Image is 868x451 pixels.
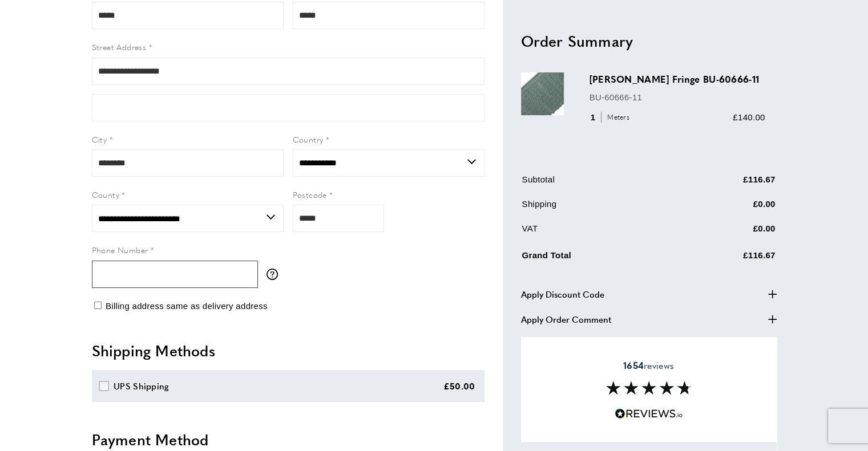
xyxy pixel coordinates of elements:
span: Phone Number [92,244,148,255]
input: Billing address same as delivery address [94,302,102,309]
td: Shipping [522,197,675,220]
div: UPS Shipping [114,379,169,393]
td: £0.00 [676,222,776,244]
td: Grand Total [522,246,675,271]
td: £0.00 [676,197,776,220]
h2: Order Summary [521,31,777,51]
span: £140.00 [733,112,765,122]
img: Sophie Bullion Fringe BU-60666-11 [521,73,564,116]
span: County [92,189,119,200]
span: reviews [623,360,674,371]
span: Billing address same as delivery address [106,301,268,311]
span: Apply Order Comment [521,312,611,326]
td: £116.67 [676,246,776,271]
span: Postcode [293,189,327,200]
td: £116.67 [676,173,776,195]
td: VAT [522,222,675,244]
p: BU-60666-11 [590,91,765,104]
h3: [PERSON_NAME] Fringe BU-60666-11 [590,73,765,86]
span: Street Address [92,41,147,52]
strong: 1654 [623,359,644,372]
td: Subtotal [522,173,675,195]
span: City [92,133,107,145]
h2: Payment Method [92,429,485,450]
span: Apply Discount Code [521,287,604,301]
img: Reviews.io 5 stars [615,408,683,419]
div: 1 [590,111,633,124]
img: Reviews section [606,381,692,395]
span: Meters [601,112,632,123]
h2: Shipping Methods [92,340,485,361]
button: More information [267,269,284,280]
div: £50.00 [443,379,475,393]
span: Country [293,133,324,145]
